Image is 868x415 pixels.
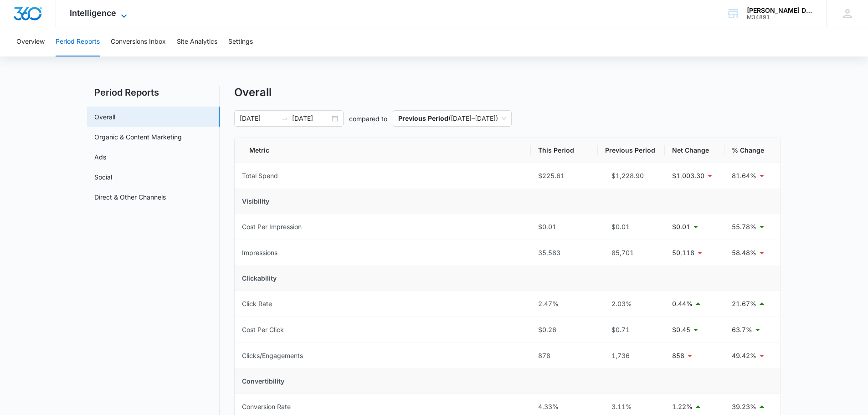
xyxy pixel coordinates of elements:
div: 878 [538,351,591,361]
a: Organic & Content Marketing [94,132,182,142]
div: 3.11% [605,402,657,412]
p: 1.22% [672,402,693,412]
p: compared to [349,114,387,123]
div: 2.47% [538,299,591,309]
p: 858 [672,351,684,361]
a: Overall [94,112,115,122]
p: Previous Period [398,114,448,122]
span: to [281,115,288,122]
div: $1,228.90 [605,171,657,181]
button: Overview [16,27,45,56]
p: 55.78% [732,222,756,232]
div: $0.26 [538,325,591,335]
div: Clicks/Engagements [242,351,303,361]
div: Cost Per Impression [242,222,302,232]
td: Visibility [235,189,781,214]
div: 85,701 [605,248,657,258]
input: Start date [240,113,277,123]
td: Convertibility [235,369,781,394]
p: 58.48% [732,248,756,258]
input: End date [292,113,330,123]
p: $0.01 [672,222,690,232]
th: Metric [235,138,531,163]
div: 1,736 [605,351,657,361]
div: account id [747,14,813,20]
span: ( [DATE] – [DATE] ) [398,111,506,126]
a: Direct & Other Channels [94,192,166,202]
button: Site Analytics [177,27,217,56]
span: swap-right [281,115,288,122]
button: Conversions Inbox [111,27,166,56]
th: Net Change [665,138,724,163]
a: Social [94,172,112,182]
div: Total Spend [242,171,278,181]
div: $0.01 [538,222,591,232]
p: $1,003.30 [672,171,704,181]
p: 63.7% [732,325,752,335]
div: Impressions [242,248,277,258]
th: This Period [531,138,598,163]
p: 0.44% [672,299,693,309]
div: 4.33% [538,402,591,412]
p: 81.64% [732,171,756,181]
div: Click Rate [242,299,272,309]
div: 2.03% [605,299,657,309]
div: $225.61 [538,171,591,181]
button: Settings [228,27,253,56]
button: Period Reports [56,27,100,56]
th: Previous Period [598,138,665,163]
div: account name [747,7,813,14]
h2: Period Reports [87,86,220,99]
a: Ads [94,152,106,162]
p: 21.67% [732,299,756,309]
div: Conversion Rate [242,402,291,412]
h1: Overall [234,86,272,99]
span: Intelligence [70,8,116,18]
p: 49.42% [732,351,756,361]
p: 50,118 [672,248,694,258]
div: $0.01 [605,222,657,232]
div: Cost Per Click [242,325,284,335]
p: $0.45 [672,325,690,335]
div: 35,583 [538,248,591,258]
td: Clickability [235,266,781,291]
div: $0.71 [605,325,657,335]
th: % Change [724,138,781,163]
p: 39.23% [732,402,756,412]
